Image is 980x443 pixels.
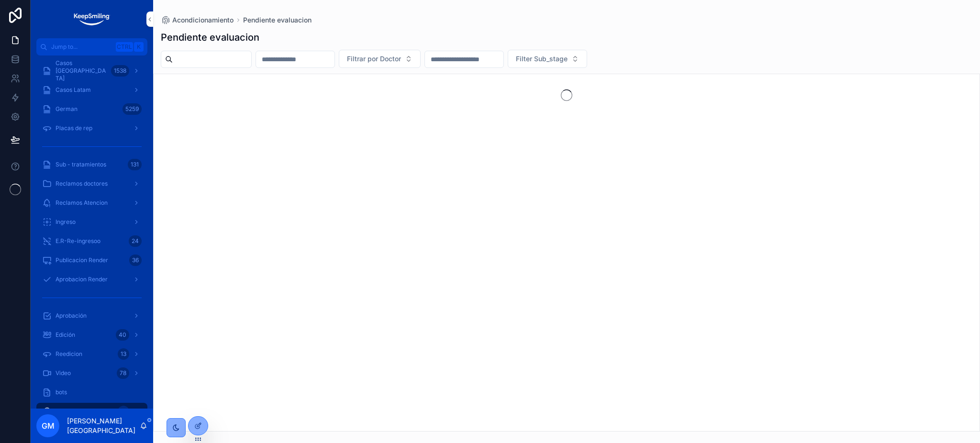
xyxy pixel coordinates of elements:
div: scrollable content [31,55,153,409]
a: Acondicionamiento21 [36,403,147,420]
span: Aprobación [56,312,87,320]
span: German [56,105,78,113]
span: bots [56,388,67,396]
div: 1538 [111,65,129,77]
h1: Pendiente evaluacion [161,31,259,44]
span: Ctrl [116,42,133,52]
a: bots [36,384,147,401]
div: 78 [117,367,129,379]
a: Aprobación [36,307,147,324]
div: 5259 [122,103,142,115]
span: Casos Latam [56,86,91,94]
span: Placas de rep [56,124,92,132]
a: E.R-Re-ingresoo24 [36,233,147,250]
img: App logo [73,11,111,27]
span: Publicacion Render [56,256,108,264]
a: Reclamos doctores [36,175,147,192]
span: GM [42,420,55,432]
span: Reedicion [56,350,82,358]
button: Jump to...CtrlK [36,38,147,55]
button: Select Button [508,50,587,68]
div: 21 [118,406,129,417]
p: [PERSON_NAME][GEOGRAPHIC_DATA] [67,416,140,435]
span: Jump to... [51,43,112,51]
a: Video78 [36,365,147,382]
div: 131 [128,159,142,170]
a: Casos Latam [36,81,147,99]
a: Edición40 [36,326,147,343]
div: 36 [129,255,142,266]
a: German5259 [36,100,147,118]
span: Acondicionamiento [56,408,108,415]
span: Video [56,369,71,377]
div: 24 [129,235,142,247]
span: Casos [GEOGRAPHIC_DATA] [56,59,107,82]
span: K [135,43,143,51]
span: Aprobacion Render [56,276,108,283]
a: Reclamos Atencion [36,194,147,211]
a: Placas de rep [36,120,147,137]
a: Publicacion Render36 [36,252,147,269]
button: Select Button [339,50,421,68]
span: Filter Sub_stage [516,54,568,64]
a: Reedicion13 [36,345,147,363]
span: Ingreso [56,218,76,226]
a: Pendiente evaluacion [243,15,312,25]
a: Acondicionamiento [161,15,234,25]
a: Sub - tratamientos131 [36,156,147,173]
span: Sub - tratamientos [56,161,106,168]
span: E.R-Re-ingresoo [56,237,100,245]
span: Filtrar por Doctor [347,54,401,64]
div: 40 [116,329,129,341]
div: 13 [118,348,129,360]
a: Aprobacion Render [36,271,147,288]
span: Edición [56,331,75,339]
a: Ingreso [36,213,147,231]
span: Acondicionamiento [172,15,234,25]
span: Reclamos Atencion [56,199,108,207]
span: Reclamos doctores [56,180,108,188]
a: Casos [GEOGRAPHIC_DATA]1538 [36,62,147,79]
